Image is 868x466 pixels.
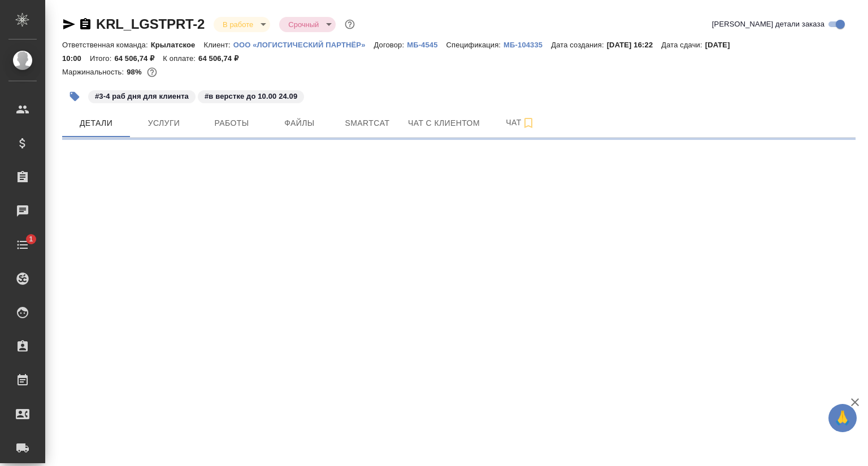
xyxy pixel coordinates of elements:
[137,116,191,130] span: Услуги
[145,65,159,80] button: 896.00 RUB;
[551,41,606,49] p: Дата создания:
[96,16,205,32] a: KRL_LGSTPRT-2
[62,68,127,76] p: Маржинальность:
[446,41,504,49] p: Спецификация:
[151,41,204,49] p: Крылатское
[219,20,257,29] button: В работе
[374,41,407,49] p: Договор:
[340,116,394,130] span: Smartcat
[407,39,446,49] a: МБ-4545
[407,41,446,49] p: МБ-4545
[62,17,76,31] button: Скопировать ссылку для ЯМессенджера
[22,234,40,245] span: 1
[203,41,233,49] p: Клиент:
[504,41,551,49] p: МБ-104335
[214,17,270,32] div: В работе
[408,116,480,130] span: Чат с клиентом
[79,17,92,31] button: Скопировать ссылку
[342,17,357,32] button: Доп статусы указывают на важность/срочность заказа
[197,91,305,100] span: в верстке до 10.00 24.09
[62,84,87,109] button: Добавить тэг
[3,231,42,259] a: 1
[163,54,198,63] p: К оплате:
[62,41,151,49] p: Ответственная команда:
[712,19,824,30] span: [PERSON_NAME] детали заказа
[493,116,548,130] span: Чат
[69,116,123,130] span: Детали
[833,406,852,430] span: 🙏
[114,54,163,63] p: 64 506,74 ₽
[233,39,374,49] a: ООО «ЛОГИСТИЧЕСКИЙ ПАРТНЁР»
[504,39,551,49] a: МБ-104335
[87,91,197,100] span: 3-4 раб дня для клиента
[205,116,259,130] span: Работы
[285,20,322,29] button: Срочный
[828,404,857,432] button: 🙏
[233,41,374,49] p: ООО «ЛОГИСТИЧЕСКИЙ ПАРТНЁР»
[607,41,662,49] p: [DATE] 16:22
[279,17,336,32] div: В работе
[272,116,327,130] span: Файлы
[198,54,247,63] p: 64 506,74 ₽
[90,54,114,63] p: Итого:
[522,116,535,130] svg: Подписаться
[95,91,189,102] p: #3-4 раб дня для клиента
[661,41,705,49] p: Дата сдачи:
[127,68,144,76] p: 98%
[205,91,297,102] p: #в верстке до 10.00 24.09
